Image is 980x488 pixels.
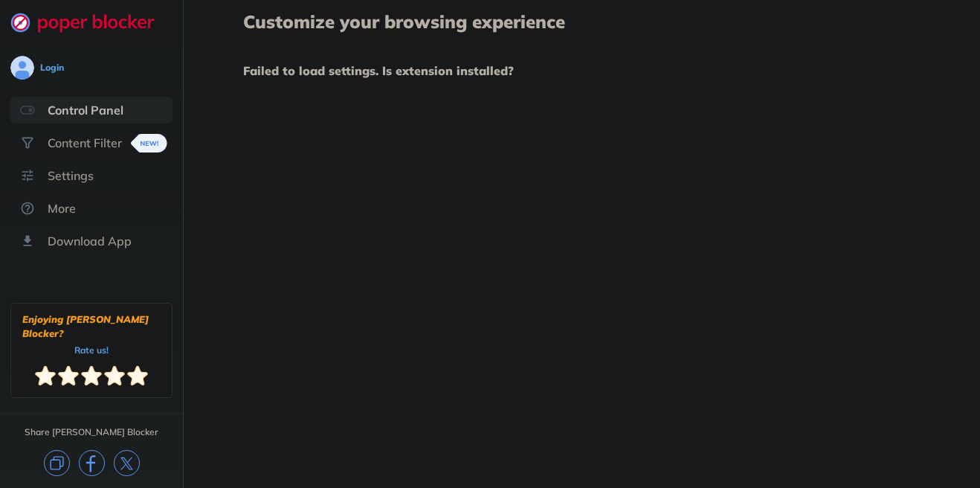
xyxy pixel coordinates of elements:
[243,61,920,80] h1: Failed to load settings. Is extension installed?
[20,103,35,118] img: features-selected.svg
[74,347,109,353] div: Rate us!
[20,201,35,216] img: about.svg
[20,168,35,183] img: settings.svg
[48,168,94,183] div: Settings
[243,12,920,31] h1: Customize your browsing experience
[114,450,140,476] img: x.svg
[10,56,34,80] img: avatar.svg
[10,12,170,33] img: logo-webpage.svg
[20,234,35,248] img: download-app.svg
[48,103,123,118] div: Control Panel
[48,201,76,216] div: More
[44,450,70,476] img: copy.svg
[25,426,158,438] div: Share [PERSON_NAME] Blocker
[40,62,64,74] div: Login
[20,135,35,150] img: social.svg
[131,134,167,152] img: menuBanner.svg
[22,312,161,341] div: Enjoying [PERSON_NAME] Blocker?
[48,135,122,150] div: Content Filter
[48,234,132,248] div: Download App
[79,450,105,476] img: facebook.svg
